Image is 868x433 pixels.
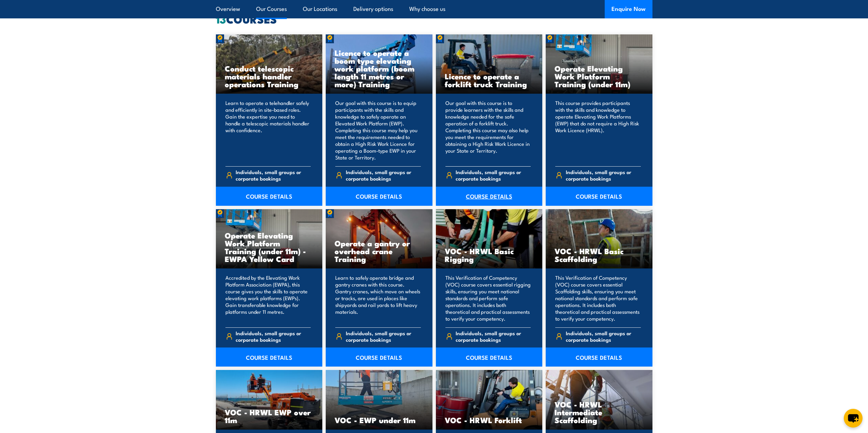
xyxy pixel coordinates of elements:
[335,99,421,161] p: Our goal with this course is to equip participants with the skills and knowledge to safely operat...
[326,347,432,367] a: COURSE DETAILS
[546,187,652,206] a: COURSE DETAILS
[225,99,311,161] p: Learn to operate a telehandler safely and efficiently in site-based roles. Gain the expertise you...
[456,330,531,343] span: Individuals, small groups or corporate bookings
[335,416,424,424] h3: VOC - EWP under 11m
[555,400,644,424] h3: VOC - HRWL Intermediate Scaffolding
[445,247,534,263] h3: VOC - HRWL Basic Rigging
[335,239,424,263] h3: Operate a gantry or overhead crane Training
[225,231,314,263] h3: Operate Elevating Work Platform Training (under 11m) - EWPA Yellow Card
[346,169,421,182] span: Individuals, small groups or corporate bookings
[456,169,531,182] span: Individuals, small groups or corporate bookings
[225,408,314,424] h3: VOC - HRWL EWP over 11m
[225,274,311,322] p: Accredited by the Elevating Work Platform Association (EWPA), this course gives you the skills to...
[335,49,424,88] h3: Licence to operate a boom type elevating work platform (boom length 11 metres or more) Training
[216,347,323,367] a: COURSE DETAILS
[436,347,543,367] a: COURSE DETAILS
[566,330,641,343] span: Individuals, small groups or corporate bookings
[236,330,311,343] span: Individuals, small groups or corporate bookings
[555,99,641,161] p: This course provides participants with the skills and knowledge to operate Elevating Work Platfor...
[445,416,534,424] h3: VOC - HRWL Forklift
[225,64,314,88] h3: Conduct telescopic materials handler operations Training
[335,274,421,322] p: Learn to safely operate bridge and gantry cranes with this course. Gantry cranes, which move on w...
[346,330,421,343] span: Individuals, small groups or corporate bookings
[236,169,311,182] span: Individuals, small groups or corporate bookings
[216,14,652,24] h2: COURSES
[216,187,323,206] a: COURSE DETAILS
[844,409,863,428] button: chat-button
[326,187,432,206] a: COURSE DETAILS
[555,247,644,263] h3: VOC - HRWL Basic Scaffolding
[445,274,531,322] p: This Verification of Competency (VOC) course covers essential rigging skills, ensuring you meet n...
[216,10,226,27] strong: 13
[546,347,652,367] a: COURSE DETAILS
[445,99,531,161] p: Our goal with this course is to provide learners with the skills and knowledge needed for the saf...
[445,72,534,88] h3: Licence to operate a forklift truck Training
[566,169,641,182] span: Individuals, small groups or corporate bookings
[555,64,644,88] h3: Operate Elevating Work Platform Training (under 11m)
[555,274,641,322] p: This Verification of Competency (VOC) course covers essential Scaffolding skills, ensuring you me...
[436,187,543,206] a: COURSE DETAILS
